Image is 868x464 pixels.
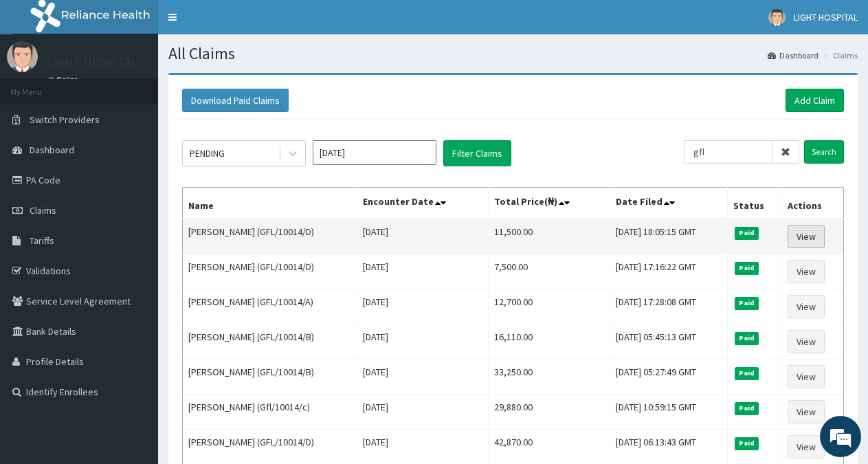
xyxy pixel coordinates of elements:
td: [PERSON_NAME] (GFL/10014/D) [183,254,357,289]
td: [DATE] [357,219,489,254]
span: Paid [735,332,759,344]
td: 29,880.00 [489,395,610,430]
button: Filter Claims [443,140,511,166]
h1: All Claims [168,45,858,63]
td: 7,500.00 [489,254,610,289]
span: Paid [735,262,759,274]
a: Add Claim [786,89,844,112]
input: Search [804,140,844,164]
td: [PERSON_NAME] (GFL/10014/B) [183,360,357,395]
td: [PERSON_NAME] (GFL/10014/B) [183,324,357,360]
span: We're online! [80,142,190,281]
td: [DATE] 17:28:08 GMT [610,289,728,324]
button: Download Paid Claims [182,89,289,112]
td: 11,500.00 [489,219,610,254]
a: Online [48,75,81,85]
img: User Image [768,9,786,26]
td: [DATE] [357,360,489,395]
td: [DATE] [357,254,489,289]
span: Claims [30,204,56,217]
a: View [788,365,825,388]
a: View [788,435,825,459]
p: LIGHT HOSPITAL [48,56,137,68]
th: Date Filed [610,188,728,219]
td: [DATE] 18:05:15 GMT [610,219,728,254]
textarea: Type your message and hit 'Enter' [7,314,262,362]
li: Claims [820,49,858,61]
input: Select Month and Year [313,140,436,165]
td: [DATE] 05:45:13 GMT [610,324,728,360]
td: [DATE] 10:59:15 GMT [610,395,728,430]
span: LIGHT HOSPITAL [794,11,858,23]
span: Switch Providers [30,113,100,126]
td: [DATE] [357,395,489,430]
th: Total Price(₦) [489,188,610,219]
td: [DATE] [357,289,489,324]
td: 12,700.00 [489,289,610,324]
a: View [788,295,825,318]
th: Status [727,188,781,219]
span: Paid [735,227,759,239]
th: Encounter Date [357,188,489,219]
td: [DATE] [357,324,489,360]
th: Actions [781,188,843,219]
span: Dashboard [30,144,74,156]
span: Paid [735,297,759,309]
a: Dashboard [768,49,819,61]
img: User Image [7,41,38,72]
span: Paid [735,367,759,379]
th: Name [183,188,357,219]
span: Tariffs [30,234,54,247]
div: Chat with us now [71,77,231,95]
td: 33,250.00 [489,360,610,395]
td: [DATE] 05:27:49 GMT [610,360,728,395]
td: 16,110.00 [489,324,610,360]
a: View [788,330,825,353]
span: Paid [735,402,759,415]
input: Search by HMO ID [685,140,772,164]
div: Minimize live chat window [225,7,258,40]
td: [PERSON_NAME] (GFL/10014/D) [183,219,357,254]
img: d_794563401_company_1708531726252_794563401 [25,69,56,103]
a: View [788,400,825,423]
td: [PERSON_NAME] (Gfl/10014/c) [183,395,357,430]
a: View [788,225,825,248]
td: [PERSON_NAME] (GFL/10014/A) [183,289,357,324]
span: Paid [735,437,759,450]
div: PENDING [190,146,225,160]
a: View [788,260,825,283]
td: [DATE] 17:16:22 GMT [610,254,728,289]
